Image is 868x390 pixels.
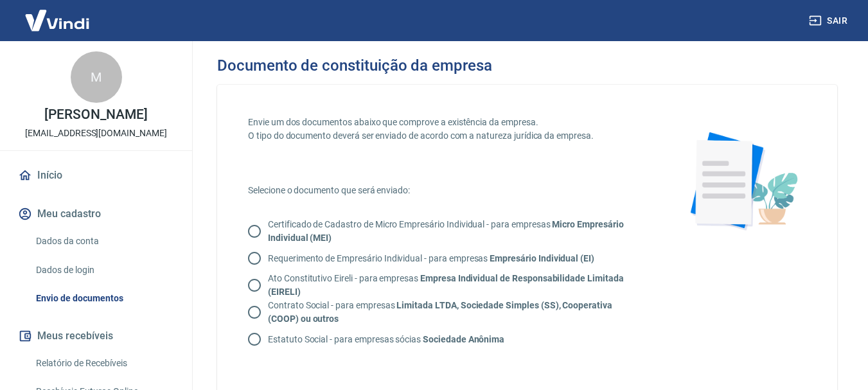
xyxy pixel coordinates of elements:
a: Dados da conta [31,228,177,254]
strong: Empresário Individual (EI) [490,253,594,263]
p: Contrato Social - para empresas [268,299,637,326]
a: Início [15,161,177,190]
a: Relatório de Recebíveis [31,350,177,377]
img: foto-documento-flower.19a65ad63fe92b90d685.png [678,116,806,244]
p: Selecione o documento que será enviado: [248,184,647,197]
p: O tipo do documento deverá ser enviado de acordo com a natureza jurídica da empresa. [248,129,647,143]
strong: Empresa Individual de Responsabilidade Limitada (EIRELI) [268,273,624,297]
img: Vindi [15,1,99,40]
button: Meu cadastro [15,200,177,228]
strong: Sociedade Anônima [423,334,504,344]
div: M [71,51,122,103]
p: Requerimento de Empresário Individual - para empresas [268,252,594,265]
p: [PERSON_NAME] [44,108,147,121]
p: [EMAIL_ADDRESS][DOMAIN_NAME] [25,127,167,140]
strong: Limitada LTDA, Sociedade Simples (SS), Cooperativa (COOP) ou outros [268,300,612,324]
p: Ato Constitutivo Eireli - para empresas [268,272,637,299]
button: Meus recebíveis [15,322,177,350]
h3: Documento de constituição da empresa [217,57,492,75]
strong: Micro Empresário Individual (MEI) [268,219,624,243]
button: Sair [806,9,853,33]
p: Envie um dos documentos abaixo que comprove a existência da empresa. [248,116,647,129]
p: Certificado de Cadastro de Micro Empresário Individual - para empresas [268,218,637,245]
p: Estatuto Social - para empresas sócias [268,333,504,346]
a: Envio de documentos [31,285,177,312]
a: Dados de login [31,257,177,283]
